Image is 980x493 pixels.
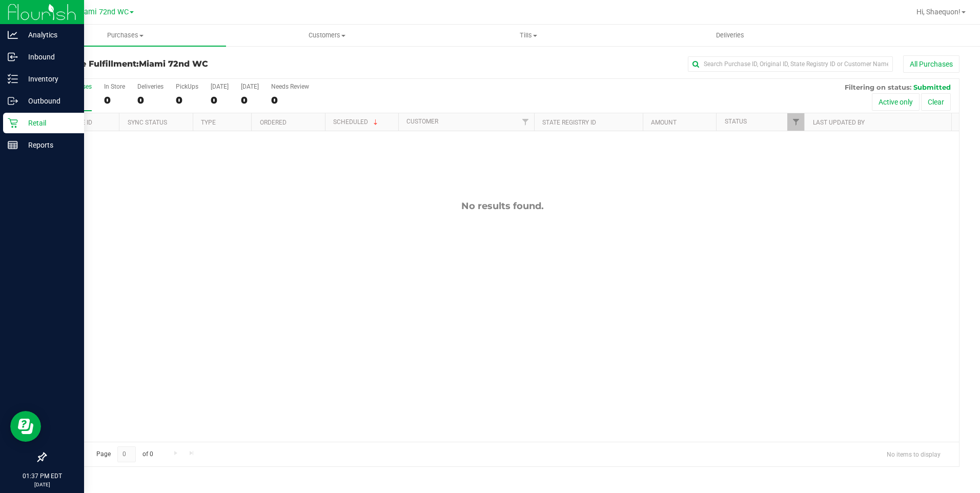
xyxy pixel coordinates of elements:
[8,118,18,128] inline-svg: Retail
[916,8,961,16] span: Hi, Shaequon!
[333,118,380,126] a: Scheduled
[542,119,596,126] a: State Registry ID
[226,25,427,46] a: Customers
[25,25,226,46] a: Purchases
[260,119,287,126] a: Ordered
[211,94,229,106] div: 0
[845,83,911,91] span: Filtering on status:
[787,113,804,131] a: Filter
[406,118,438,125] a: Customer
[45,59,350,69] h3: Purchase Fulfillment:
[227,31,427,40] span: Customers
[8,30,18,40] inline-svg: Analytics
[241,94,259,106] div: 0
[428,31,629,40] span: Tills
[139,59,208,69] span: Miami 72nd WC
[271,94,309,106] div: 0
[18,73,79,85] p: Inventory
[872,93,920,111] button: Active only
[137,94,164,106] div: 0
[271,83,309,90] div: Needs Review
[629,25,831,46] a: Deliveries
[725,118,747,125] a: Status
[88,446,161,462] span: Page of 0
[913,83,951,91] span: Submitted
[688,56,893,72] input: Search Purchase ID, Original ID, State Registry ID or Customer Name...
[46,200,959,212] div: No results found.
[5,471,79,481] p: 01:37 PM EDT
[25,31,226,40] span: Purchases
[10,411,41,442] iframe: Resource center
[517,113,534,131] a: Filter
[651,119,677,126] a: Amount
[241,83,259,90] div: [DATE]
[18,139,79,151] p: Reports
[211,83,229,90] div: [DATE]
[8,96,18,106] inline-svg: Outbound
[813,119,865,126] a: Last Updated By
[75,8,129,16] span: Miami 72nd WC
[18,95,79,107] p: Outbound
[5,481,79,488] p: [DATE]
[137,83,164,90] div: Deliveries
[201,119,216,126] a: Type
[176,94,198,106] div: 0
[8,140,18,150] inline-svg: Reports
[903,55,959,73] button: All Purchases
[176,83,198,90] div: PickUps
[128,119,167,126] a: Sync Status
[18,117,79,129] p: Retail
[428,25,629,46] a: Tills
[921,93,951,111] button: Clear
[104,83,125,90] div: In Store
[104,94,125,106] div: 0
[18,29,79,41] p: Analytics
[8,52,18,62] inline-svg: Inbound
[8,74,18,84] inline-svg: Inventory
[702,31,758,40] span: Deliveries
[18,51,79,63] p: Inbound
[879,446,949,462] span: No items to display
